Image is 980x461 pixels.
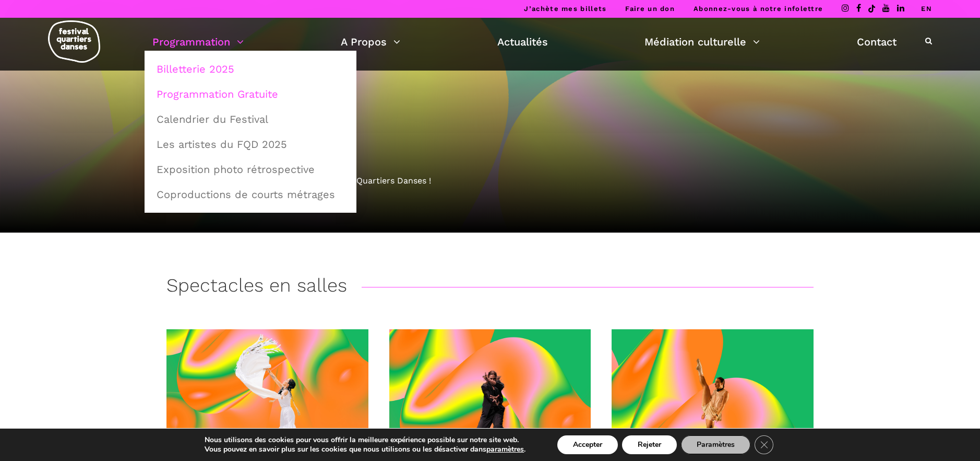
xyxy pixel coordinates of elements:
p: Vous pouvez en savoir plus sur les cookies que nous utilisons ou les désactiver dans . [205,445,525,454]
img: logo-fqd-med [48,20,100,63]
h3: Spectacles en salles [166,274,347,301]
a: Billetterie 2025 [150,57,351,81]
a: Médiation culturelle [644,33,760,51]
a: A Propos [341,33,400,51]
a: Programmation Gratuite [150,82,351,106]
button: Paramètres [681,435,750,454]
a: Contact [857,33,897,51]
button: Rejeter [622,435,677,454]
button: paramètres [486,445,524,454]
a: Faire un don [625,5,675,13]
a: Coproductions de courts métrages [150,182,351,206]
a: Les artistes du FQD 2025 [150,132,351,156]
a: Calendrier du Festival [150,107,351,131]
p: Nous utilisons des cookies pour vous offrir la meilleure expérience possible sur notre site web. [205,435,525,445]
a: EN [921,5,932,13]
a: Actualités [497,33,548,51]
a: Exposition photo rétrospective [150,157,351,181]
h1: Billetterie 2025 [166,119,814,142]
button: Close GDPR Cookie Banner [755,435,773,454]
a: Programmation [152,33,244,51]
div: Découvrez la programmation 2025 du Festival Quartiers Danses ! [166,174,814,188]
button: Accepter [557,435,618,454]
a: J’achète mes billets [524,5,606,13]
a: Abonnez-vous à notre infolettre [694,5,823,13]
